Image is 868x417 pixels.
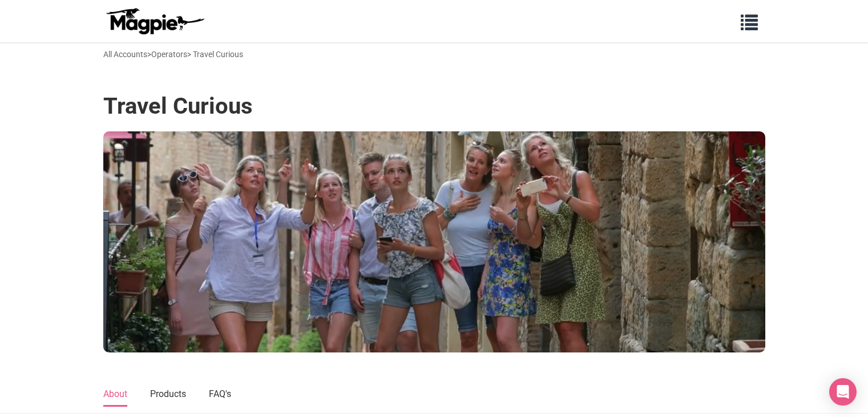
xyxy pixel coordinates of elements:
h1: Travel Curious [103,93,253,120]
a: FAQ's [209,383,231,407]
a: All Accounts [103,50,147,59]
a: Products [150,383,186,407]
img: logo-ab69f6fb50320c5b225c76a69d11143b.png [103,7,206,35]
img: Travel Curious banner [103,131,765,352]
a: Operators [151,50,187,59]
div: Open Intercom Messenger [829,378,857,406]
a: About [103,383,127,407]
div: > > Travel Curious [103,48,243,61]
